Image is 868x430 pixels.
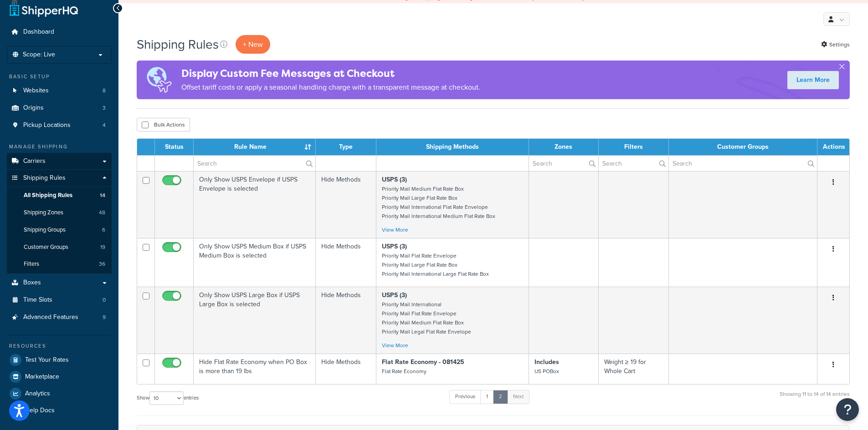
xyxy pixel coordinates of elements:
[382,185,495,220] small: Priority Mail Medium Flat Rate Box Priority Mail Large Flat Rate Box Priority Mail International ...
[24,192,72,199] span: All Shipping Rules
[23,314,78,321] span: Advanced Features
[7,222,112,238] li: Shipping Groups
[100,243,105,251] span: 19
[23,296,52,304] span: Time Slots
[316,354,376,384] td: Hide Methods
[449,390,481,404] a: Previous
[316,238,376,287] td: Hide Methods
[181,81,480,94] p: Offset tariff costs or apply a seasonal handling charge with a transparent message at checkout.
[7,256,112,273] a: Filters 36
[382,226,408,234] a: View More
[103,296,106,304] span: 0
[99,209,105,217] span: 48
[599,139,669,155] th: Filters
[23,279,41,287] span: Boxes
[7,73,112,81] div: Basic Setup
[382,341,408,349] a: View More
[23,51,55,59] span: Scope: Live
[7,292,112,309] li: Time Slots
[821,38,850,51] a: Settings
[137,61,181,99] img: duties-banner-06bc72dcb5fe05cb3f9472aba00be2ae8eb53ab6f0d8bb03d382ba314ac3c341.png
[25,373,59,381] span: Marketplace
[7,239,112,256] a: Customer Groups 19
[7,170,112,187] a: Shipping Rules
[7,274,112,291] a: Boxes
[7,187,112,204] a: All Shipping Rules 14
[181,66,480,81] h4: Display Custom Fee Messages at Checkout
[23,87,49,95] span: Websites
[194,171,316,238] td: Only Show USPS Envelope if USPS Envelope is selected
[316,287,376,354] td: Hide Methods
[7,309,112,326] a: Advanced Features 9
[7,239,112,256] li: Customer Groups
[7,256,112,273] li: Filters
[137,35,219,53] h1: Shipping Rules
[529,139,599,155] th: Zones
[7,153,112,170] a: Carriers
[480,390,494,404] a: 1
[7,385,112,402] a: Analytics
[99,260,105,268] span: 36
[24,243,68,251] span: Customer Groups
[534,367,559,375] small: US POBox
[7,402,112,419] a: Help Docs
[7,117,112,134] a: Pickup Locations 4
[103,314,106,321] span: 9
[23,157,46,165] span: Carriers
[155,139,194,155] th: Status
[7,369,112,385] a: Marketplace
[382,242,407,251] strong: USPS (3)
[7,143,112,151] div: Manage Shipping
[23,121,71,129] span: Pickup Locations
[194,287,316,354] td: Only Show USPS Large Box if USPS Large Box is selected
[669,156,817,171] input: Search
[24,260,39,268] span: Filters
[7,24,112,40] a: Dashboard
[137,118,190,132] button: Bulk Actions
[7,117,112,134] li: Pickup Locations
[382,252,489,278] small: Priority Mail Flat Rate Envelope Priority Mail Large Flat Rate Box Priority Mail International La...
[382,175,407,184] strong: USPS (3)
[316,171,376,238] td: Hide Methods
[194,238,316,287] td: Only Show USPS Medium Box if USPS Medium Box is selected
[599,354,669,384] td: Weight ≥ 19 for Whole Cart
[25,390,50,398] span: Analytics
[100,192,105,199] span: 14
[817,139,849,155] th: Actions
[194,156,315,171] input: Search
[7,100,112,116] li: Origins
[7,342,112,350] div: Resources
[7,222,112,238] a: Shipping Groups 6
[382,290,407,300] strong: USPS (3)
[149,391,184,405] select: Showentries
[376,139,529,155] th: Shipping Methods
[7,309,112,326] li: Advanced Features
[25,407,55,415] span: Help Docs
[507,390,529,404] a: Next
[23,104,44,112] span: Origins
[24,209,63,217] span: Shipping Zones
[7,292,112,309] a: Time Slots 0
[382,367,426,375] small: Flat Rate Economy
[103,121,106,129] span: 4
[137,391,199,405] label: Show entries
[194,354,316,384] td: Hide Flat Rate Economy when PO Box is more than 19 lbs
[382,357,464,367] strong: Flat Rate Economy - 081425
[7,352,112,368] li: Test Your Rates
[23,28,54,36] span: Dashboard
[102,226,105,234] span: 6
[23,174,66,182] span: Shipping Rules
[7,170,112,273] li: Shipping Rules
[382,300,471,336] small: Priority Mail International Priority Mail Flat Rate Envelope Priority Mail Medium Flat Rate Box P...
[599,156,668,171] input: Search
[24,226,66,234] span: Shipping Groups
[780,389,850,409] div: Showing 11 to 14 of 14 entries
[787,71,839,89] a: Learn More
[669,139,817,155] th: Customer Groups
[103,87,106,95] span: 8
